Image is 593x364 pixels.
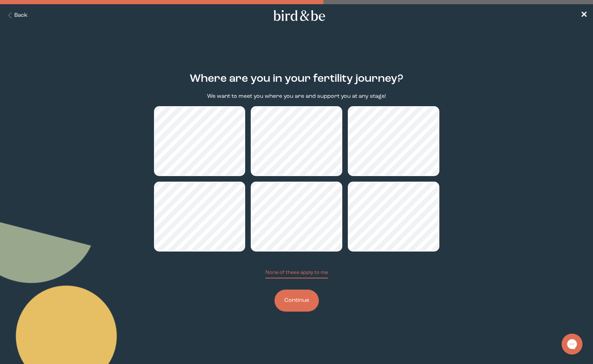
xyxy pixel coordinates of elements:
[558,331,586,357] iframe: Gorgias live chat messenger
[265,269,328,278] button: None of these apply to me
[580,11,587,20] span: ✕
[580,9,587,22] a: ✕
[207,93,386,101] p: We want to meet you where you are and support you at any stage!
[6,12,28,20] button: Back Button
[190,71,403,87] h2: Where are you in your fertility journey?
[274,290,319,312] button: Continue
